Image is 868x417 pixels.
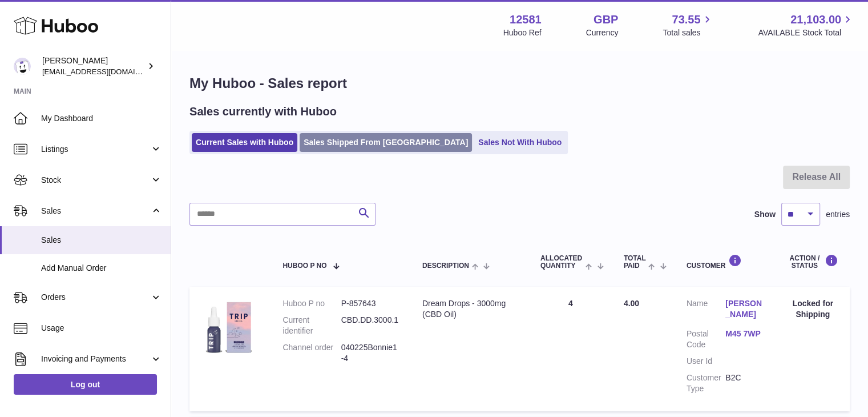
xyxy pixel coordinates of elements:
a: Sales Shipped From [GEOGRAPHIC_DATA] [300,133,472,152]
div: Huboo Ref [503,27,542,38]
div: [PERSON_NAME] [42,55,145,77]
span: entries [826,209,850,220]
dt: Postal Code [687,328,725,350]
div: Dream Drops - 3000mg (CBD Oil) [422,298,518,320]
span: 73.55 [672,12,700,27]
span: Add Manual Order [41,263,162,274]
td: 4 [529,287,612,411]
strong: GBP [594,12,618,27]
dt: User Id [687,356,725,367]
span: AVAILABLE Stock Total [758,27,854,38]
dt: Name [687,298,725,323]
h1: My Huboo - Sales report [189,74,850,93]
div: Customer [687,254,765,270]
span: Stock [41,175,150,186]
span: 4.00 [624,299,639,308]
span: Orders [41,292,150,303]
a: Log out [14,374,157,395]
dt: Huboo P no [282,298,341,309]
span: ALLOCATED Quantity [540,255,583,270]
div: Locked for Shipping [788,298,838,320]
span: Total sales [663,27,713,38]
span: Sales [41,235,162,246]
dd: B2C [725,372,764,394]
span: 21,103.00 [790,12,841,27]
a: 21,103.00 AVAILABLE Stock Total [758,12,854,38]
a: [PERSON_NAME] [725,298,764,320]
div: Currency [586,27,619,38]
dd: 040225Bonnie1-4 [341,342,399,364]
a: Current Sales with Huboo [192,133,297,152]
span: Huboo P no [282,262,326,270]
h2: Sales currently with Huboo [189,104,337,119]
dt: Customer Type [687,372,725,394]
span: Description [422,262,469,270]
span: Usage [41,323,162,334]
dt: Current identifier [282,315,341,336]
strong: 12581 [510,12,542,27]
div: Action / Status [788,254,838,270]
span: Invoicing and Payments [41,354,150,364]
a: Sales Not With Huboo [474,133,566,152]
img: ibrewis@drink-trip.com [14,58,31,75]
dt: Channel order [282,342,341,364]
dd: P-857643 [341,298,399,309]
label: Show [754,209,776,220]
a: 73.55 Total sales [663,12,713,38]
dd: CBD.DD.3000.1 [341,315,399,336]
span: Total paid [624,255,646,270]
span: Listings [41,144,150,155]
span: My Dashboard [41,113,162,124]
a: M45 7WP [725,328,764,339]
span: [EMAIL_ADDRESS][DOMAIN_NAME] [42,67,168,76]
span: Sales [41,206,150,216]
img: 1694773909.png [201,298,258,355]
